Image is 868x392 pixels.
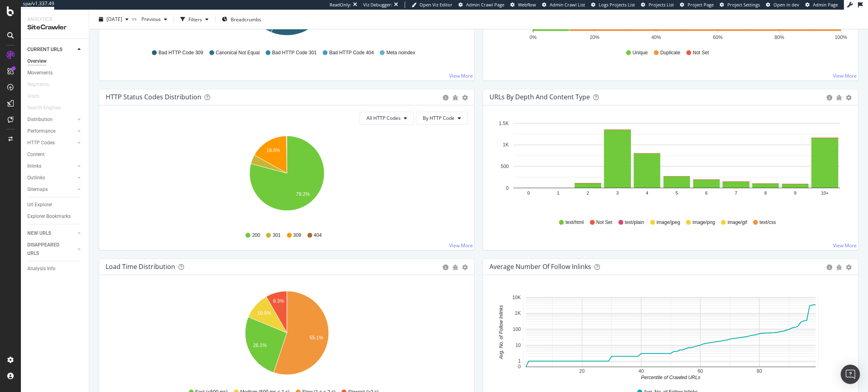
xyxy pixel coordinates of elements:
a: Open in dev [766,2,799,8]
div: A chart. [489,118,852,211]
text: 1K [515,310,521,316]
div: Visits [27,92,39,101]
button: Previous [138,13,170,26]
text: 100 [513,326,521,332]
a: Sitemaps [27,185,75,194]
text: 100% [835,35,847,40]
span: Webflow [518,2,536,8]
a: Inlinks [27,162,75,170]
div: gear [846,265,852,270]
span: text/css [759,219,776,226]
span: Project Settings [727,2,760,8]
span: Meta noindex [386,49,415,56]
text: 1.5K [499,121,509,126]
a: Performance [27,127,75,135]
text: 80 [757,368,762,374]
text: 20% [590,35,600,40]
button: [DATE] [96,13,132,26]
text: Percentile of Crawled URLs [641,375,700,380]
a: Admin Crawl List [542,2,585,8]
a: Outlinks [27,174,75,182]
a: Overview [27,57,83,66]
text: 0 [518,364,521,369]
text: 60% [713,35,723,40]
svg: A chart. [106,131,468,224]
span: 309 [293,232,301,239]
div: Segments [27,80,49,89]
div: SiteCrawler [27,23,82,32]
text: 6 [705,191,708,195]
span: Previous [138,16,161,23]
button: Filters [177,13,212,26]
span: 2025 Sep. 24th [106,16,122,23]
div: Explorer Bookmarks [27,212,71,221]
div: Outlinks [27,174,45,182]
text: 40% [651,35,661,40]
a: Admin Crawl Page [459,2,504,8]
span: 200 [252,232,260,239]
div: gear [462,265,468,270]
div: Analytics [27,16,82,23]
div: bug [452,95,458,101]
span: vs [132,15,138,22]
a: Url Explorer [27,201,83,209]
span: Open in dev [774,2,799,8]
span: Logs Projects List [599,2,635,8]
text: 0% [530,35,537,40]
span: image/jpeg [657,219,680,226]
div: CURRENT URLS [27,45,62,54]
text: 0 [527,191,530,195]
text: 60 [698,368,703,374]
div: Inlinks [27,162,41,170]
a: DISAPPEARED URLS [27,241,75,258]
a: Logs Projects List [591,2,635,8]
text: 1 [557,191,559,195]
svg: A chart. [106,288,468,381]
div: circle-info [827,95,832,101]
span: text/html [565,219,583,226]
div: Overview [27,57,47,66]
div: Search Engines [27,104,61,112]
span: Open Viz Editor [420,2,452,8]
a: Analysis Info [27,265,83,273]
a: NEW URLS [27,229,75,238]
div: HTTP Codes [27,139,55,147]
span: Bad HTTP Code 404 [329,49,374,56]
a: Admin Page [805,2,838,8]
a: Visits [27,92,47,101]
div: Viz Debugger: [363,2,392,8]
span: image/png [692,219,715,226]
a: CURRENT URLS [27,45,75,54]
span: text/plain [625,219,644,226]
a: View More [833,242,857,249]
a: Projects List [641,2,674,8]
span: Unique [633,49,648,56]
a: Project Settings [720,2,760,8]
text: 10 [516,343,521,348]
span: Duplicate [660,49,680,56]
div: Analysis Info [27,265,55,273]
text: 0 [506,185,509,191]
div: circle-info [443,95,448,101]
button: All HTTP Codes [360,112,414,125]
text: 5 [676,191,678,195]
text: 1 [518,358,521,364]
span: Not Set [596,219,612,226]
span: Projects List [649,2,674,8]
div: circle-info [827,265,832,270]
text: 4 [646,191,648,195]
a: Movements [27,69,83,77]
a: View More [449,242,473,249]
text: 40 [639,368,644,374]
text: 9 [794,191,796,195]
span: Project Page [688,2,714,8]
a: Content [27,150,83,159]
span: Admin Crawl Page [466,2,504,8]
a: Open Viz Editor [411,2,452,8]
div: ReadOnly: [330,2,351,8]
text: 3 [616,191,618,195]
a: View More [449,72,473,79]
a: Search Engines [27,104,69,112]
text: 80% [774,35,784,40]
